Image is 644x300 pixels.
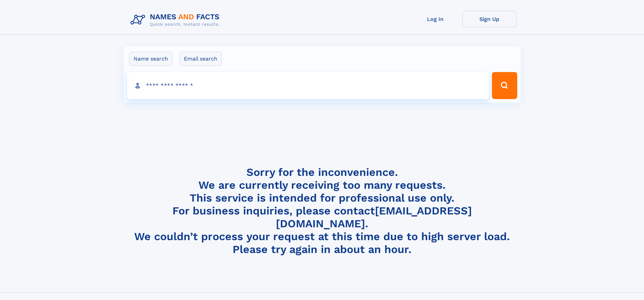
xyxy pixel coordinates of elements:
[462,11,517,27] a: Sign Up
[128,11,225,29] img: Logo Names and Facts
[408,11,462,27] a: Log In
[128,166,517,256] h4: Sorry for the inconvenience. We are currently receiving too many requests. This service is intend...
[180,52,222,66] label: Email search
[276,204,472,230] a: [EMAIL_ADDRESS][DOMAIN_NAME]
[129,52,172,66] label: Name search
[492,72,517,99] button: Search Button
[127,72,489,99] input: search input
